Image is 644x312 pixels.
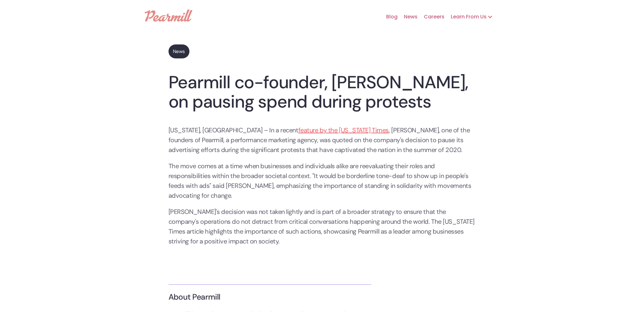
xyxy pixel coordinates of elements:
a: feature by the [US_STATE] Times [298,126,389,134]
div: Learn From Us [444,13,487,21]
a: Careers [418,7,444,27]
p: [PERSON_NAME]'s decision was not taken lightly and is part of a broader strategy to ensure that t... [169,207,476,246]
div: Learn From Us [444,7,499,27]
a: Blog [380,7,398,27]
h3: About Pearmill [169,293,371,302]
a: News [169,44,189,58]
h1: Pearmill co-founder, [PERSON_NAME], on pausing spend during protests [169,73,476,111]
p: [US_STATE], [GEOGRAPHIC_DATA] – In a recent , [PERSON_NAME], one of the founders of Pearmill, a p... [169,125,476,155]
p: The move comes at a time when businesses and individuals alike are reevaluating their roles and r... [169,161,476,201]
a: News [398,7,418,27]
